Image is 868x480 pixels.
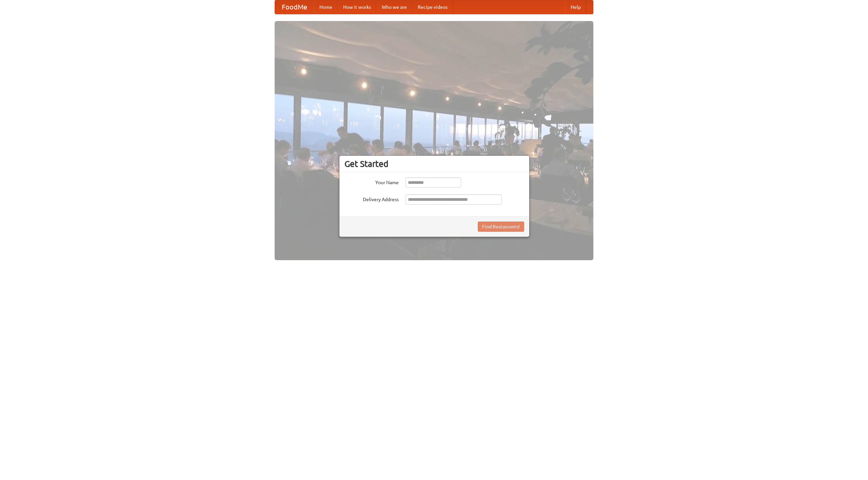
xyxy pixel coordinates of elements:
h3: Get Started [344,159,524,169]
label: Delivery Address [344,194,399,203]
button: Find Restaurants! [478,222,524,232]
a: Who we are [376,0,412,14]
a: Recipe videos [412,0,453,14]
label: Your Name [344,177,399,186]
a: Help [565,0,586,14]
a: FoodMe [275,0,314,14]
a: Home [314,0,338,14]
a: How it works [338,0,376,14]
